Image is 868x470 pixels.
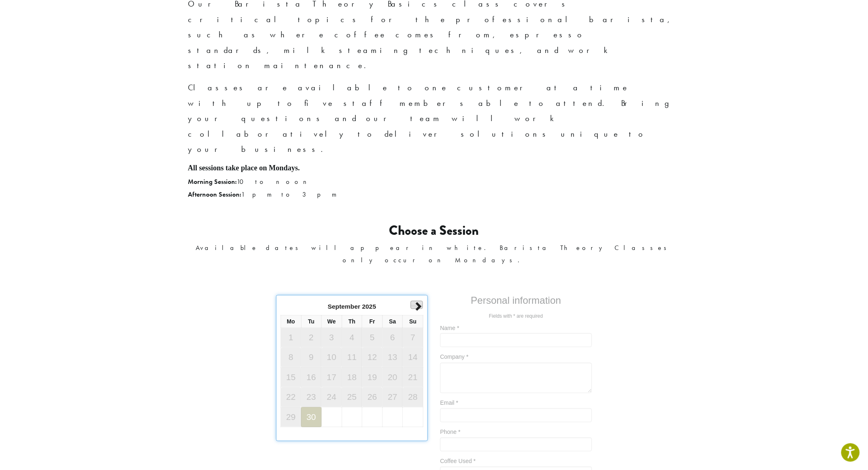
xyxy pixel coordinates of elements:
[362,389,382,406] span: 26
[383,389,403,406] span: 27
[342,369,362,386] span: 18
[281,389,301,406] span: 22
[281,349,301,366] span: 8
[188,177,237,186] strong: Morning Session:
[403,349,423,366] span: 14
[383,349,403,366] span: 13
[322,389,342,406] span: 24
[383,369,403,386] span: 20
[302,349,322,366] span: 9
[188,164,680,173] h5: All sessions take place on Mondays.
[383,330,403,346] span: 6
[403,330,423,346] span: 7
[188,190,241,199] strong: Afternoon Session:
[328,303,361,310] span: September
[342,349,362,366] span: 11
[322,349,342,366] span: 10
[362,369,382,386] span: 19
[349,318,356,325] span: Thursday
[188,223,680,238] h3: Choose a Session
[302,369,322,386] span: 16
[302,330,322,346] span: 2
[342,330,362,346] span: 4
[188,242,680,266] p: Available dates will appear in white. Barista Theory Classes only occur on Mondays.
[302,409,322,426] a: 30
[403,369,423,386] span: 21
[308,318,315,325] span: Tuesday
[370,318,375,325] span: Friday
[188,80,680,157] p: Classes are available to one customer at a time with up to five staff members able to attend. Bri...
[327,318,336,325] span: Wednesday
[322,369,342,386] span: 17
[409,318,417,325] span: Sunday
[362,349,382,366] span: 12
[188,176,680,200] p: 10 to noon 1 pm to 3 pm
[281,330,301,346] span: 1
[281,409,301,426] span: 29
[302,389,322,406] span: 23
[342,389,362,406] span: 25
[411,301,423,309] a: Next
[389,318,396,325] span: Saturday
[403,389,423,406] span: 28
[287,318,295,325] span: Monday
[362,330,382,346] span: 5
[281,369,301,386] span: 15
[322,330,342,346] span: 3
[362,303,376,310] span: 2025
